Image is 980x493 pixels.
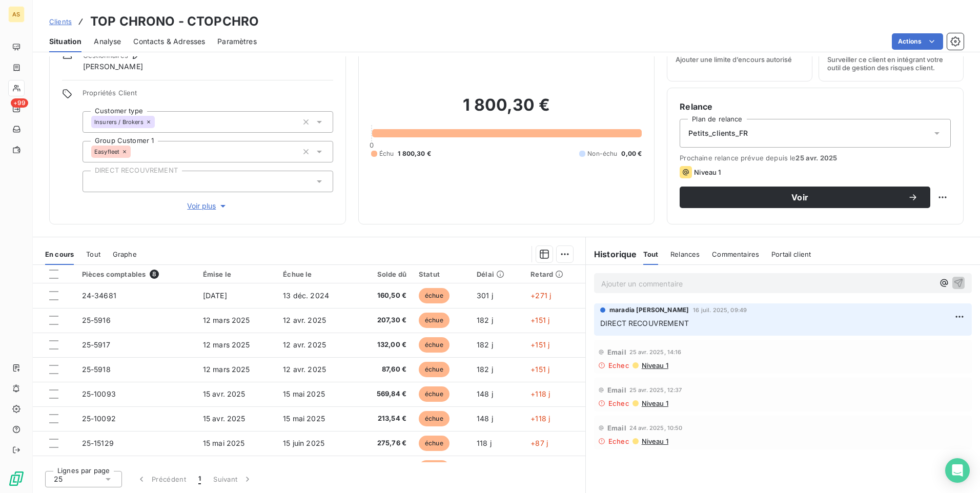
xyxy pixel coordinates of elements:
[379,149,394,158] span: Échu
[362,414,406,424] span: 213,54 €
[82,389,116,398] span: 25-10093
[94,149,119,155] span: Easyfleet
[641,437,668,445] span: Niveau 1
[86,250,100,258] span: Tout
[670,250,700,258] span: Relances
[283,365,326,374] span: 12 avr. 2025
[203,270,271,278] div: Émise le
[477,414,493,423] span: 148 j
[530,414,550,423] span: +118 j
[11,98,28,108] span: +99
[692,193,908,201] span: Voir
[94,36,121,47] span: Analyse
[600,319,689,327] span: DIRECT RECOUVREMENT
[607,386,626,394] span: Email
[82,316,111,324] span: 25-5916
[477,340,493,349] span: 182 j
[8,6,25,23] div: AS
[283,389,325,398] span: 15 mai 2025
[477,439,492,447] span: 118 j
[192,468,207,490] button: 1
[130,468,192,490] button: Précédent
[82,270,191,279] div: Pièces comptables
[608,361,629,369] span: Echec
[693,307,747,313] span: 16 juil. 2025, 09:49
[362,389,406,399] span: 569,84 €
[419,337,450,353] span: échue
[477,270,518,278] div: Délai
[83,200,333,212] button: Voir plus
[83,89,333,103] span: Propriétés Client
[587,149,617,158] span: Non-échu
[795,154,837,162] span: 25 avr. 2025
[419,288,450,303] span: échue
[283,316,326,324] span: 12 avr. 2025
[283,291,329,300] span: 13 déc. 2024
[621,149,642,158] span: 0,00 €
[676,55,792,64] span: Ajouter une limite d’encours autorisé
[54,474,63,484] span: 25
[530,439,548,447] span: +87 j
[477,365,493,374] span: 182 j
[133,36,205,47] span: Contacts & Adresses
[641,361,668,369] span: Niveau 1
[419,386,450,402] span: échue
[8,470,25,487] img: Logo LeanPay
[477,389,493,398] span: 148 j
[207,468,259,490] button: Suivant
[609,305,689,315] span: maradia [PERSON_NAME]
[712,250,759,258] span: Commentaires
[530,291,551,300] span: +271 j
[892,33,943,50] button: Actions
[203,414,246,423] span: 15 avr. 2025
[49,17,72,26] span: Clients
[90,12,259,31] h3: TOP CHRONO - CTOPCHRO
[198,474,201,484] span: 1
[371,95,642,126] h2: 1 800,30 €
[586,248,637,260] h6: Historique
[629,349,682,355] span: 25 avr. 2025, 14:16
[643,250,659,258] span: Tout
[82,291,116,300] span: 24-34681
[641,399,668,407] span: Niveau 1
[203,340,250,349] span: 12 mars 2025
[82,340,110,349] span: 25-5917
[629,387,682,393] span: 25 avr. 2025, 12:37
[530,389,550,398] span: +118 j
[45,250,74,258] span: En cours
[629,425,683,431] span: 24 avr. 2025, 10:50
[217,36,257,47] span: Paramètres
[83,61,143,72] span: [PERSON_NAME]
[419,460,450,476] span: échue
[680,100,951,113] h6: Relance
[607,348,626,356] span: Email
[608,437,629,445] span: Echec
[203,365,250,374] span: 12 mars 2025
[91,177,99,186] input: Ajouter une valeur
[362,340,406,350] span: 132,00 €
[49,16,72,27] a: Clients
[82,365,111,374] span: 25-5918
[203,439,245,447] span: 15 mai 2025
[283,270,350,278] div: Échue le
[530,340,549,349] span: +151 j
[283,439,324,447] span: 15 juin 2025
[362,291,406,301] span: 160,50 €
[419,411,450,426] span: échue
[187,201,228,211] span: Voir plus
[362,364,406,375] span: 87,60 €
[477,316,493,324] span: 182 j
[370,141,374,149] span: 0
[150,270,159,279] span: 8
[155,117,163,127] input: Ajouter une valeur
[362,270,406,278] div: Solde dû
[82,439,114,447] span: 25-15129
[419,362,450,377] span: échue
[607,424,626,432] span: Email
[131,147,139,156] input: Ajouter une valeur
[530,365,549,374] span: +151 j
[530,316,549,324] span: +151 j
[530,270,579,278] div: Retard
[283,414,325,423] span: 15 mai 2025
[94,119,144,125] span: Insurers / Brokers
